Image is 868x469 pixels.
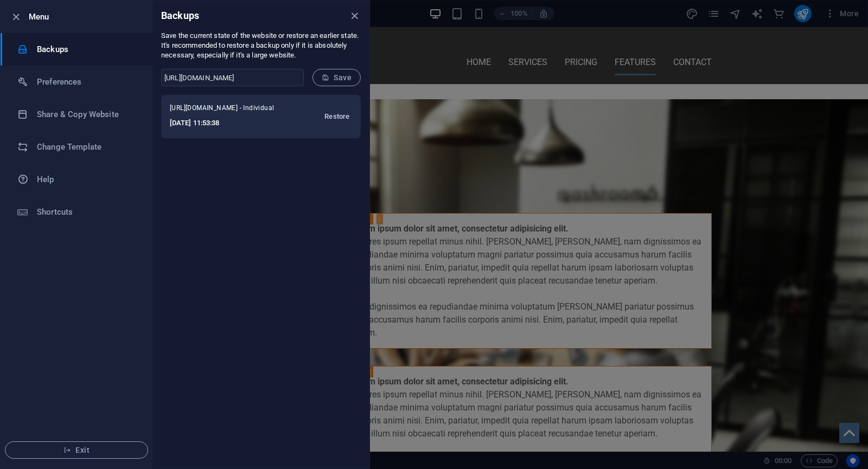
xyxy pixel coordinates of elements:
[161,9,199,22] h6: Backups
[14,446,139,454] span: Exit
[37,108,137,121] h6: Share & Copy Website
[5,441,148,459] button: Exit
[312,69,361,86] button: Save
[29,10,144,23] h6: Menu
[1,163,152,196] a: Help
[37,75,137,88] h6: Preferences
[348,9,361,22] button: close
[322,104,352,130] button: Restore
[161,69,304,86] input: Enter a name for a new backup (optional)
[322,73,352,82] span: Save
[170,117,287,130] h6: [DATE] 11:53:38
[37,173,137,186] h6: Help
[37,43,137,56] h6: Backups
[170,104,287,117] span: http://numbat.awedns.com/backup-9.30.2025_17-28-51_beautygi.tar.gz - Individual
[37,205,137,219] h6: Shortcuts
[37,140,137,153] h6: Change Template
[161,31,361,60] p: Save the current state of the website or restore an earlier state. It's recommended to restore a ...
[324,110,349,123] span: Restore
